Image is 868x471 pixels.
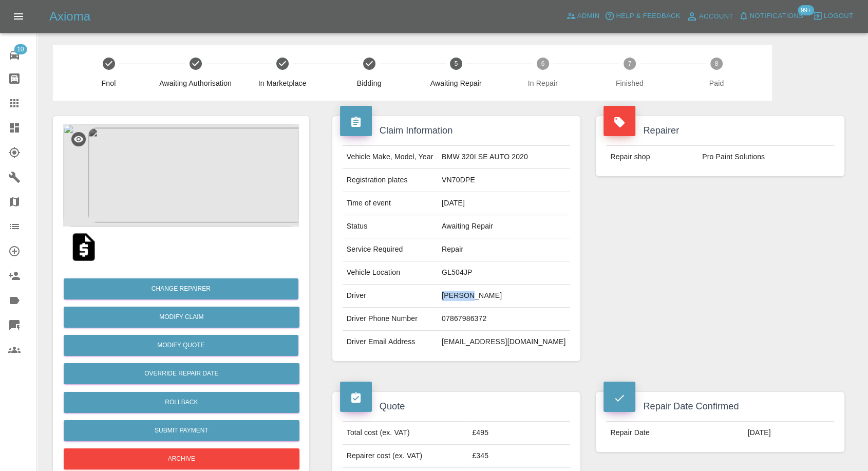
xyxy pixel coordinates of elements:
[340,124,573,138] h4: Claim Information
[6,4,31,29] button: Open drawer
[438,146,570,169] td: BMW 320I SE AUTO 2020
[715,60,719,67] text: 8
[343,261,438,285] td: Vehicle Location
[69,78,148,88] span: Fnol
[563,8,602,24] a: Admin
[343,285,438,308] td: Driver
[810,8,856,24] button: Logout
[343,445,468,468] td: Repairer cost (ex. VAT)
[603,400,837,413] h4: Repair Date Confirmed
[577,10,600,22] span: Admin
[49,8,90,25] h5: Axioma
[606,422,743,444] td: Repair Date
[438,285,570,308] td: [PERSON_NAME]
[64,363,299,384] button: Override Repair Date
[699,11,733,23] span: Account
[64,278,298,299] button: Change Repairer
[438,331,570,353] td: [EMAIL_ADDRESS][DOMAIN_NAME]
[736,8,806,24] button: Notifications
[438,169,570,192] td: VN70DPE
[438,261,570,285] td: GL504JP
[454,60,458,67] text: 5
[330,78,408,88] span: Bidding
[343,422,468,445] td: Total cost (ex. VAT)
[602,8,683,24] button: Help & Feedback
[798,5,814,15] span: 99+
[683,8,736,25] a: Account
[67,231,100,263] img: qt_1Rw35zA4aDea5wMjvvsRLQnk
[417,78,495,88] span: Awaiting Repair
[628,60,631,67] text: 7
[590,78,669,88] span: Finished
[468,422,570,445] td: £495
[503,78,582,88] span: In Repair
[343,238,438,261] td: Service Required
[698,146,834,168] td: Pro Paint Solutions
[156,78,235,88] span: Awaiting Authorisation
[64,307,299,328] a: Modify Claim
[438,238,570,261] td: Repair
[243,78,322,88] span: In Marketplace
[64,420,299,441] button: Submit Payment
[677,78,756,88] span: Paid
[343,169,438,192] td: Registration plates
[468,445,570,468] td: £345
[606,146,698,168] td: Repair shop
[603,124,837,138] h4: Repairer
[438,215,570,238] td: Awaiting Repair
[63,124,299,227] img: aa159994-56a1-4c4d-9dfe-bbcd9b8d5739
[64,392,299,413] button: Rollback
[343,331,438,353] td: Driver Email Address
[64,448,299,469] button: Archive
[438,192,570,215] td: [DATE]
[750,10,803,22] span: Notifications
[343,308,438,331] td: Driver Phone Number
[343,192,438,215] td: Time of event
[824,10,853,22] span: Logout
[343,215,438,238] td: Status
[14,44,27,54] span: 10
[64,335,298,356] button: Modify Quote
[340,400,573,413] h4: Quote
[744,422,834,444] td: [DATE]
[438,308,570,331] td: 07867986372
[616,10,680,22] span: Help & Feedback
[343,146,438,169] td: Vehicle Make, Model, Year
[541,60,544,67] text: 6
